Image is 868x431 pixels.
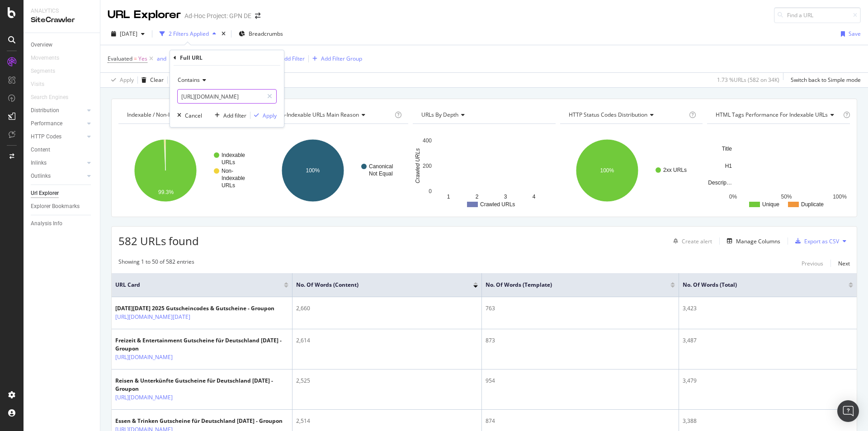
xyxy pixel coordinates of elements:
[120,76,134,84] div: Apply
[31,119,85,128] a: Performance
[838,260,850,267] div: Next
[255,13,260,19] div: arrow-right-arrow-left
[31,189,94,198] a: Url Explorer
[115,336,288,353] div: Freizeit & Entertainment Gutscheine für Deutschland [DATE] - Groupon
[115,353,173,362] a: [URL][DOMAIN_NAME]
[31,40,52,50] div: Overview
[683,377,853,385] div: 3,479
[296,336,478,345] div: 2,614
[31,66,64,76] a: Segments
[178,76,200,84] span: Contains
[802,260,823,267] div: Previous
[683,417,853,425] div: 3,388
[560,131,703,210] svg: A chart.
[108,7,181,23] div: URL Explorer
[31,66,55,76] div: Segments
[115,417,283,425] div: Essen & Trinken Gutscheine für Deutschland [DATE] - Groupon
[235,27,287,41] button: Breadcrumbs
[723,236,780,246] button: Manage Columns
[309,53,362,64] button: Add Filter Group
[185,112,202,119] div: Cancel
[180,54,203,62] div: Full URL
[222,152,245,158] text: Indexable
[31,171,85,181] a: Outlinks
[31,40,94,50] a: Overview
[486,304,675,313] div: 763
[174,111,202,120] button: Cancel
[321,55,362,62] div: Add Filter Group
[369,171,393,177] text: Not Equal
[762,201,779,208] text: Unique
[569,111,647,118] span: HTTP Status Codes Distribution
[220,29,227,38] div: times
[429,188,432,194] text: 0
[115,313,190,322] a: [URL][DOMAIN_NAME][DATE]
[31,219,94,228] a: Analysis Info
[31,106,59,115] div: Distribution
[31,93,77,102] a: Search Engines
[567,108,688,122] h4: HTTP Status Codes Distribution
[837,400,859,422] div: Open Intercom Messenger
[156,27,220,41] button: 2 Filters Applied
[722,146,732,152] text: Title
[296,304,478,313] div: 2,660
[31,93,68,102] div: Search Engines
[413,131,556,210] div: A chart.
[296,417,478,425] div: 2,514
[533,194,536,200] text: 4
[421,111,458,118] span: URLs by Depth
[447,194,450,200] text: 1
[480,201,515,208] text: Crawled URLs
[725,163,732,169] text: H1
[296,377,478,385] div: 2,525
[837,27,861,41] button: Save
[31,80,53,89] a: Visits
[31,202,80,211] div: Explorer Bookmarks
[157,54,166,63] button: and
[115,304,274,313] div: [DATE][DATE] 2025 Gutscheincodes & Gutscheine - Groupon
[804,237,839,245] div: Export as CSV
[118,233,199,248] span: 582 URLs found
[791,76,861,84] div: Switch back to Simple mode
[717,76,779,84] div: 1.73 % URLs ( 582 on 34K )
[31,171,51,181] div: Outlinks
[670,234,712,248] button: Create alert
[415,148,421,183] text: Crawled URLs
[423,163,432,169] text: 200
[150,76,164,84] div: Clear
[274,111,359,118] span: Non-Indexable URLs Main Reason
[31,145,94,155] a: Content
[31,53,68,63] a: Movements
[774,7,861,23] input: Find a URL
[707,131,850,210] div: A chart.
[115,393,173,402] a: [URL][DOMAIN_NAME]
[296,281,460,289] span: No. of Words (Content)
[134,55,137,62] span: =
[118,131,261,210] svg: A chart.
[168,73,191,87] button: Save
[222,182,235,189] text: URLs
[781,194,792,200] text: 50%
[138,73,164,87] button: Clear
[266,131,409,210] svg: A chart.
[600,167,614,174] text: 100%
[115,377,288,393] div: Reisen & Unterkünfte Gutscheine für Deutschland [DATE] - Groupon
[31,53,59,63] div: Movements
[31,202,94,211] a: Explorer Bookmarks
[838,258,850,269] button: Next
[369,163,393,170] text: Canonical
[222,159,235,166] text: URLs
[683,281,835,289] span: No. of Words (Total)
[792,234,839,248] button: Export as CSV
[211,111,246,120] button: Add filter
[184,11,251,20] div: Ad-Hoc Project: GPN DE
[120,30,137,38] span: 2025 Aug. 26th
[125,108,251,122] h4: Indexable / Non-Indexable URLs Distribution
[736,237,780,245] div: Manage Columns
[281,55,305,62] div: Add Filter
[31,80,44,89] div: Visits
[31,219,62,228] div: Analysis Info
[223,112,246,119] div: Add filter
